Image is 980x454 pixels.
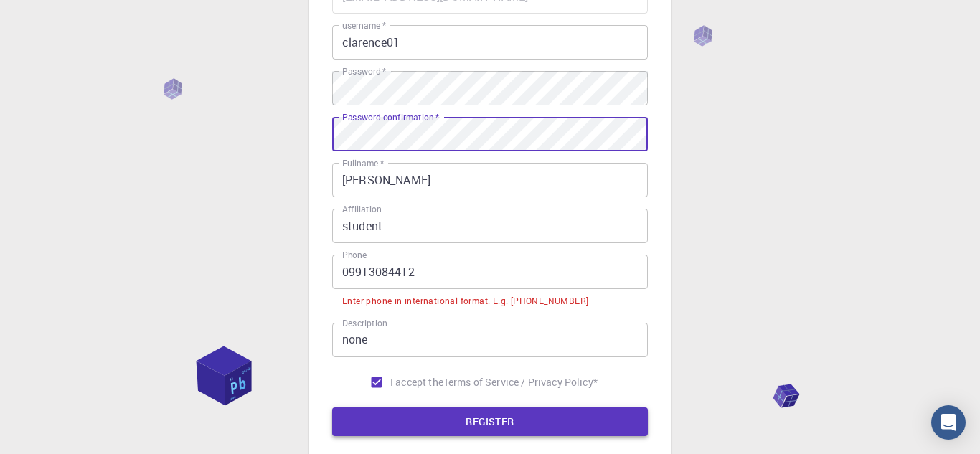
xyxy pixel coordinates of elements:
label: Fullname [342,157,384,169]
button: REGISTER [332,407,648,436]
div: Enter phone in international format. E.g. [PHONE_NUMBER] [342,294,588,308]
label: Password [342,65,386,77]
label: username [342,19,386,32]
p: Terms of Service / Privacy Policy * [443,375,598,389]
label: Password confirmation [342,111,439,123]
a: Terms of Service / Privacy Policy* [443,375,598,389]
span: I accept the [390,375,443,389]
label: Affiliation [342,203,381,215]
div: Open Intercom Messenger [931,405,966,440]
label: Description [342,317,387,329]
label: Phone [342,249,367,261]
